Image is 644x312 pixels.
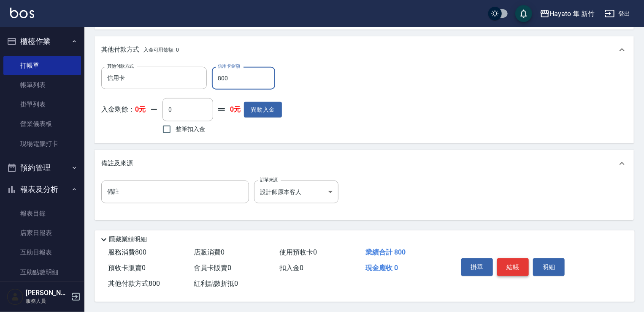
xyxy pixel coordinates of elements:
[244,102,282,118] button: 異動入金
[3,263,81,282] a: 互助點數明細
[107,63,134,69] label: 其他付款方式
[108,248,146,256] span: 服務消費 800
[254,181,338,203] div: 設計師原本客人
[365,264,398,272] span: 現金應收 0
[109,235,147,244] p: 隱藏業績明細
[3,56,81,75] a: 打帳單
[3,114,81,134] a: 營業儀表板
[101,159,133,168] p: 備註及來源
[515,5,532,22] button: save
[135,105,146,113] strong: 0元
[143,47,179,53] span: 入金可用餘額: 0
[194,264,231,272] span: 會員卡販賣 0
[536,5,598,22] button: Hayato 隼 新竹
[10,8,34,18] img: Logo
[3,204,81,223] a: 報表目錄
[95,36,634,63] div: 其他付款方式入金可用餘額: 0
[3,30,81,52] button: 櫃檯作業
[461,258,493,276] button: 掛單
[95,150,634,177] div: 備註及來源
[280,248,317,256] span: 使用預收卡 0
[101,45,179,55] p: 其他付款方式
[194,248,225,256] span: 店販消費 0
[601,6,634,22] button: 登出
[108,264,146,272] span: 預收卡販賣 0
[101,105,146,114] p: 入金剩餘：
[3,157,81,179] button: 預約管理
[26,297,69,305] p: 服務人員
[3,178,81,200] button: 報表及分析
[194,279,238,287] span: 紅利點數折抵 0
[550,8,595,19] div: Hayato 隼 新竹
[280,264,304,272] span: 扣入金 0
[230,105,241,114] strong: 0元
[533,258,565,276] button: 明細
[3,134,81,153] a: 現場電腦打卡
[26,289,69,297] h5: [PERSON_NAME]
[3,95,81,114] a: 掛單列表
[260,177,278,183] label: 訂單來源
[3,75,81,95] a: 帳單列表
[176,125,205,134] span: 整筆扣入金
[3,223,81,243] a: 店家日報表
[3,243,81,262] a: 互助日報表
[497,258,529,276] button: 結帳
[7,288,24,305] img: Person
[108,279,160,287] span: 其他付款方式 800
[365,248,406,256] span: 業績合計 800
[218,63,240,69] label: 信用卡金額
